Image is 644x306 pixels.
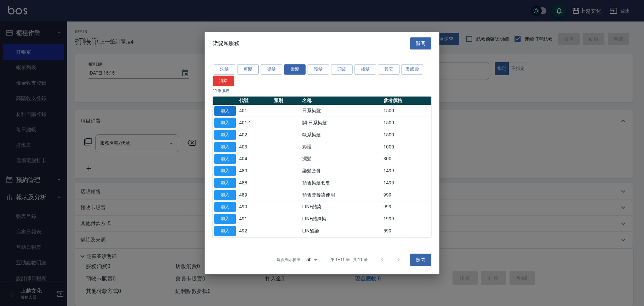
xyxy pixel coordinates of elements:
td: 401 [237,105,272,117]
td: 403 [237,141,272,153]
td: 染髮套餐 [301,165,382,177]
button: 加入 [214,142,236,152]
button: 加入 [214,166,236,176]
button: 燙或染 [401,64,423,75]
button: 關閉 [410,254,431,266]
button: 染髮 [284,64,306,75]
button: 加入 [214,130,236,140]
td: 預售染髮套餐 [301,177,382,189]
button: 頭皮 [331,64,353,75]
td: 1499 [382,177,431,189]
td: 1499 [382,165,431,177]
td: 401-1 [237,117,272,129]
button: 加入 [214,106,236,116]
td: 歐系染髮 [301,129,382,141]
td: 999 [382,201,431,213]
td: 492 [237,225,272,237]
button: 護髮 [308,64,329,75]
th: 參考價格 [382,96,431,105]
th: 代號 [237,96,272,105]
td: 491 [237,213,272,225]
button: 加入 [214,118,236,128]
button: 加入 [214,190,236,200]
button: 加入 [214,178,236,188]
td: 599 [382,225,431,237]
td: LINE酷染 [301,201,382,213]
td: 488 [237,177,272,189]
td: 1500 [382,129,431,141]
td: LINE酷刷染 [301,213,382,225]
button: 洗髮 [214,64,235,75]
td: 1500 [382,117,431,129]
td: 480 [237,165,272,177]
td: 漂髮 [301,153,382,165]
button: 剪髮 [237,64,259,75]
td: 404 [237,153,272,165]
td: 預售套餐染使用 [301,189,382,201]
button: 加入 [214,154,236,164]
span: 染髮類服務 [213,40,239,47]
td: 彩護 [301,141,382,153]
p: 11 筆服務 [213,88,431,94]
button: 加入 [214,226,236,236]
button: 加入 [214,202,236,212]
td: 490 [237,201,272,213]
button: 其它 [378,64,399,75]
td: 日系染髮 [301,105,382,117]
td: 1000 [382,141,431,153]
td: 999 [382,189,431,201]
th: 類別 [272,96,301,105]
p: 每頁顯示數量 [277,257,301,263]
div: 50 [304,251,320,269]
td: 402 [237,129,272,141]
td: 1999 [382,213,431,225]
button: 清除 [213,76,234,86]
td: 開-日系染髮 [301,117,382,129]
td: 800 [382,153,431,165]
button: 燙髮 [261,64,282,75]
button: 接髮 [355,64,376,75]
p: 第 1–11 筆 共 11 筆 [330,257,368,263]
td: LIN酷染 [301,225,382,237]
button: 加入 [214,214,236,224]
td: 1500 [382,105,431,117]
button: 關閉 [410,37,431,50]
th: 名稱 [301,96,382,105]
td: 489 [237,189,272,201]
